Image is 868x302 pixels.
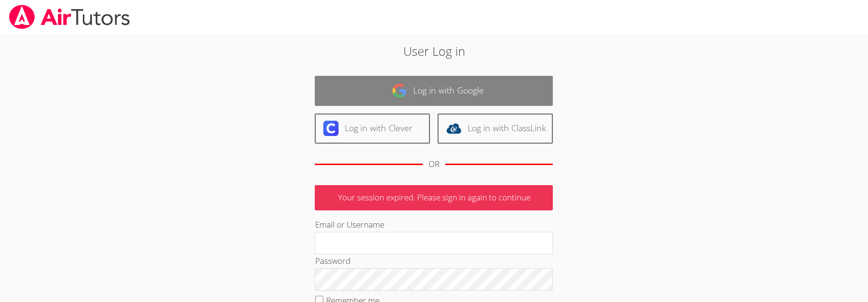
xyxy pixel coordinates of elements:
[315,255,350,266] label: Password
[323,121,339,136] img: clever-logo-6eab21bc6e7a338710f1a6ff85c0baf02591cd810cc4098c63d3a4b26e2feb20.svg
[315,185,553,210] p: Your session expired. Please sign in again to continue
[315,76,553,106] a: Log in with Google
[315,114,430,144] a: Log in with Clever
[438,114,553,144] a: Log in with ClassLink
[315,219,384,230] label: Email or Username
[8,5,131,29] img: airtutors_banner-c4298cdbf04f3fff15de1276eac7730deb9818008684d7c2e4769d2f7ddbe033.png
[392,83,407,98] img: google-logo-50288ca7cdecda66e5e0955fdab243c47b7ad437acaf1139b6f446037453330a.svg
[429,157,439,171] div: OR
[446,121,461,136] img: classlink-logo-d6bb404cc1216ec64c9a2012d9dc4662098be43eaf13dc465df04b49fa7ab582.svg
[200,42,668,60] h2: User Log in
